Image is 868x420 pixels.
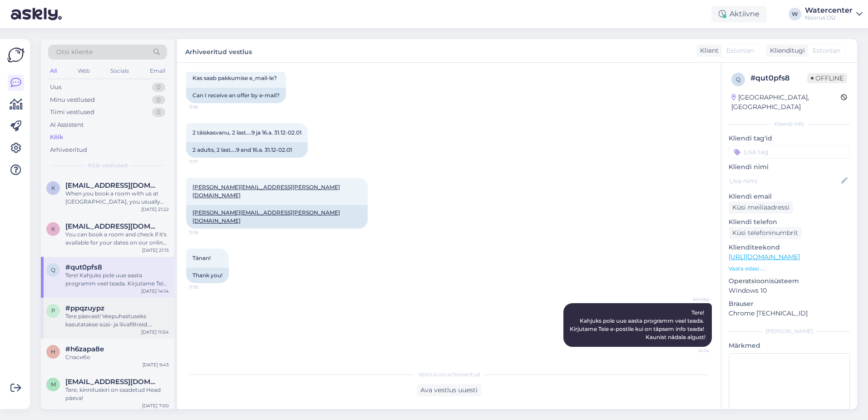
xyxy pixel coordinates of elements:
[731,93,841,112] div: [GEOGRAPHIC_DATA], [GEOGRAPHIC_DATA]
[51,348,55,355] span: h
[65,304,104,312] span: #ppqzuypz
[65,271,169,288] div: Tere! Kahjuks pole uue aasta programm veel teada. Kirjutame Teie e-postile kui on täpsem info tea...
[189,104,223,110] span: 11:16
[766,46,805,55] div: Klienditugi
[51,266,55,273] span: q
[729,265,850,273] p: Vaata edasi ...
[750,73,807,84] div: # qut0pfs8
[729,120,850,128] div: Kliendi info
[50,120,84,130] div: AI Assistent
[141,288,169,295] div: [DATE] 14:14
[152,108,165,117] div: 0
[65,353,169,361] div: Спасибо
[729,286,850,295] p: Windows 10
[729,162,850,172] p: Kliendi nimi
[729,192,850,201] p: Kliendi email
[189,158,223,165] span: 11:17
[192,184,340,199] a: [PERSON_NAME][EMAIL_ADDRESS][PERSON_NAME][DOMAIN_NAME]
[50,145,87,155] div: Arhiveeritud
[189,284,223,290] span: 11:18
[729,243,850,252] p: Klienditeekond
[192,75,277,81] span: Kas saab pakkumise e_mail-le?
[108,65,131,77] div: Socials
[65,386,169,402] div: Tere, kinnituskiri on saadetud Head päeva!
[189,229,223,236] span: 11:18
[736,76,740,83] span: q
[141,329,169,335] div: [DATE] 11:04
[152,83,165,92] div: 0
[65,181,160,190] span: Kristi_ni@hotmail.com
[192,129,301,136] span: 2 täiskasvanu, 2 last....9 ja 16.a. 31.12-02.01
[148,65,167,77] div: Email
[65,230,169,247] div: You can book a room and check if it's available for your dates on our online booking system. The ...
[65,263,102,271] span: #qut0pfs8
[807,73,847,83] span: Offline
[76,65,92,77] div: Web
[417,384,481,396] div: Ava vestlus uuesti
[51,381,56,388] span: m
[675,296,709,303] span: Annika
[142,247,169,254] div: [DATE] 21:15
[813,46,840,55] span: Estonian
[729,253,800,261] a: [URL][DOMAIN_NAME]
[711,6,767,22] div: Aktiivne
[51,307,55,314] span: p
[726,46,754,55] span: Estonian
[48,65,59,77] div: All
[152,95,165,105] div: 0
[729,341,850,350] p: Märkmed
[729,227,802,239] div: Küsi telefoninumbrit
[65,190,169,206] div: When you book a room with us at [GEOGRAPHIC_DATA], you usually get a room, breakfast, and access ...
[805,7,863,21] a: WatercenterNoorus OÜ
[696,46,719,55] div: Klient
[186,142,308,158] div: 2 adults, 2 last....9 and 16.a. 31.12-02.01
[418,370,480,379] span: Vestlus on arhiveeritud
[142,402,169,409] div: [DATE] 7:00
[65,222,160,230] span: Kristi_ni@hotmail.com
[729,309,850,318] p: Chrome [TECHNICAL_ID]
[805,7,853,14] div: Watercenter
[7,46,25,64] img: Askly Logo
[729,276,850,286] p: Operatsioonisüsteem
[186,268,229,283] div: Thank you!
[192,209,340,224] a: [PERSON_NAME][EMAIL_ADDRESS][PERSON_NAME][DOMAIN_NAME]
[192,255,211,261] span: Tänan!
[729,176,839,186] input: Lisa nimi
[185,45,252,57] label: Arhiveeritud vestlus
[805,14,853,21] div: Noorus OÜ
[50,133,63,142] div: Kõik
[186,88,286,103] div: Can I receive an offer by e-mail?
[729,201,793,214] div: Küsi meiliaadressi
[675,347,709,354] span: 14:14
[729,299,850,309] p: Brauser
[65,312,169,329] div: Tere päevast! Veepuhastuseks kasutatakse süsi- ja liivafiltreid. Samuti on paigaldatud Aquaphori ...
[729,134,850,143] p: Kliendi tag'id
[50,83,61,92] div: Uus
[729,327,850,335] div: [PERSON_NAME]
[141,206,169,213] div: [DATE] 21:22
[50,108,94,117] div: Tiimi vestlused
[65,345,104,353] span: #h6zapa8e
[51,225,55,232] span: K
[729,145,850,159] input: Lisa tag
[789,8,801,20] div: W
[729,217,850,227] p: Kliendi telefon
[65,378,160,386] span: marilin018@gmail.com
[56,47,93,57] span: Otsi kliente
[50,95,95,105] div: Minu vestlused
[51,185,55,191] span: K
[143,361,169,368] div: [DATE] 9:43
[88,161,128,170] span: Kõik vestlused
